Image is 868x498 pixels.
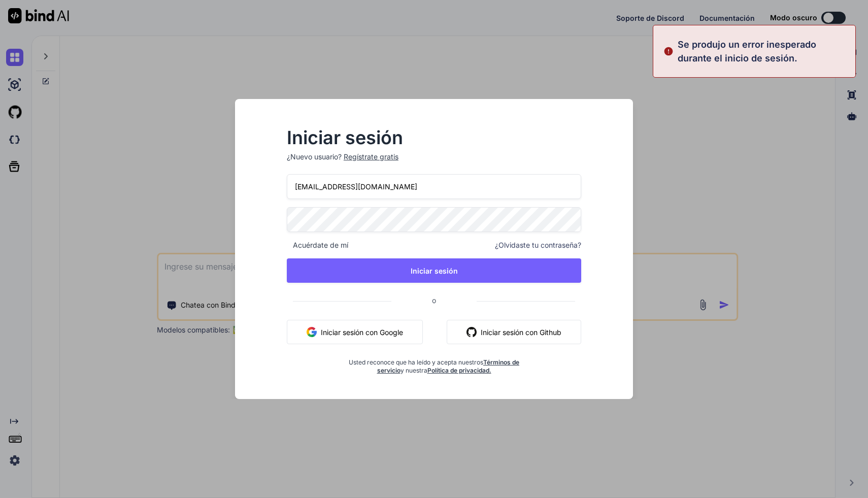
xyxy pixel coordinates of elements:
font: Iniciar sesión [287,126,403,149]
button: Iniciar sesión con Github [447,320,581,344]
img: Google [307,327,317,337]
font: ¿Olvidaste tu contraseña? [495,241,581,249]
font: Se produjo un error inesperado durante el inicio de sesión. [678,39,816,63]
font: o [432,296,436,305]
a: Términos de servicio [377,358,520,374]
font: Iniciar sesión [411,267,458,275]
font: Iniciar sesión con Github [481,328,561,337]
font: Usted reconoce que ha leído y acepta nuestros [349,358,483,366]
font: y nuestra [400,367,427,374]
button: Iniciar sesión con Google [287,320,423,344]
font: Iniciar sesión con Google [321,328,403,337]
a: Política de privacidad. [427,367,491,374]
font: ¿Nuevo usuario? [287,152,342,161]
button: Iniciar sesión [287,258,581,283]
img: alerta [663,38,674,65]
img: GitHub [466,327,477,337]
font: Acuérdate de mí [293,241,348,249]
font: Regístrate gratis [344,152,398,161]
input: Iniciar sesión o correo electrónico [287,174,581,199]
